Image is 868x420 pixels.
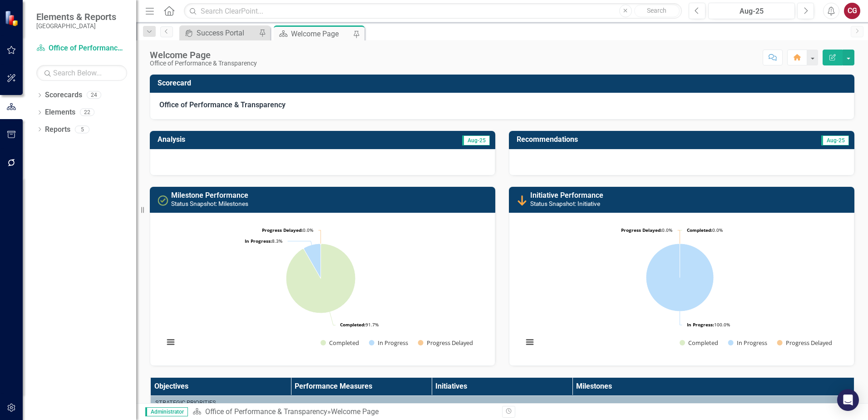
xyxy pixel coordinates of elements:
button: View chart menu, Chart [164,336,177,349]
button: Show Completed [680,339,718,347]
input: Search ClearPoint... [184,3,682,19]
text: 0.0% [687,227,723,233]
a: Office of Performance & Transparency [36,43,127,54]
tspan: Progress Delayed: [621,227,662,233]
input: Search Below... [36,65,127,81]
div: Chart. Highcharts interactive chart. [518,220,845,356]
button: CG [844,3,860,19]
button: Show In Progress [369,339,408,347]
div: 5 [75,125,89,133]
img: Completed [158,195,168,206]
h3: Analysis [158,135,321,144]
a: Success Portal [182,27,256,39]
small: Status Snapshot: Milestones [171,200,248,207]
span: Administrator [145,407,188,416]
div: Success Portal [197,27,256,39]
a: Office of Performance & Transparency [205,407,327,416]
div: Strategic Priorities [155,399,849,407]
small: [GEOGRAPHIC_DATA] [36,22,116,30]
path: In Progress, 2. [646,244,714,311]
path: In Progress, 1. [304,244,321,278]
div: Welcome Page [291,28,351,40]
a: Elements [45,107,75,118]
a: Scorecards [45,90,82,100]
div: 24 [87,91,101,99]
h3: Scorecard [158,79,850,87]
div: Chart. Highcharts interactive chart. [159,220,486,356]
span: Aug-25 [462,135,490,145]
span: Elements & Reports [36,11,116,22]
tspan: Completed: [340,321,365,328]
a: Milestone Performance [171,191,248,200]
span: Search [647,7,666,14]
button: Show Progress Delayed [418,339,474,347]
svg: Interactive chart [159,220,482,356]
button: Show In Progress [728,339,767,347]
text: 0.0% [621,227,672,233]
h3: Recommendations [517,135,744,144]
img: ClearPoint Strategy [5,10,20,26]
div: » [192,407,495,417]
tspan: Progress Delayed: [262,227,303,233]
text: 91.7% [340,321,379,328]
div: Office of Performance & Transparency [150,60,257,67]
a: Reports [45,125,70,135]
text: 100.0% [687,321,730,328]
text: 8.3% [245,238,282,244]
tspan: In Progress: [245,238,272,244]
div: Welcome Page [150,50,257,60]
div: 22 [80,109,94,116]
div: Aug-25 [711,6,792,17]
span: Aug-25 [821,135,849,145]
button: Aug-25 [708,3,795,19]
text: 0.0% [262,227,313,233]
img: Progress Delayed [517,195,528,206]
div: Open Intercom Messenger [837,389,859,411]
div: Welcome Page [331,407,379,416]
button: Show Completed [321,339,359,347]
path: Completed, 11. [286,244,355,313]
button: Show Progress Delayed [777,339,833,347]
button: View chart menu, Chart [523,336,536,349]
small: Status Snapshot: Initiative [530,200,600,207]
a: Initiative Performance [530,191,603,200]
tspan: In Progress: [687,321,714,328]
button: Search [634,5,680,17]
strong: Office of Performance & Transparency [159,100,286,109]
svg: Interactive chart [518,220,841,356]
tspan: Completed: [687,227,712,233]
